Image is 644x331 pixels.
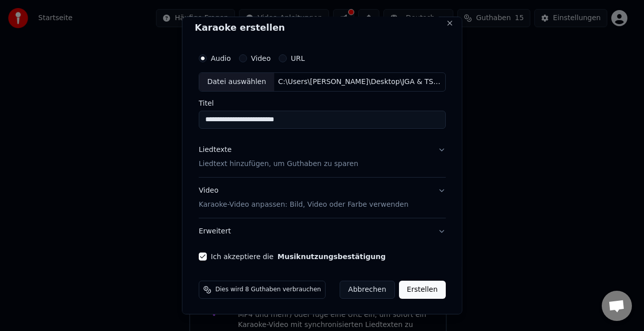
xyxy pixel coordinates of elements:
h2: Karaoke erstellen [195,23,450,32]
span: Dies wird 8 Guthaben verbrauchen [215,286,321,294]
label: Ich akzeptiere die [211,253,385,260]
div: Video [199,186,409,210]
button: Ich akzeptiere die [277,253,385,260]
button: LiedtexteLiedtext hinzufügen, um Guthaben zu sparen [199,137,446,177]
p: Karaoke-Video anpassen: Bild, Video oder Farbe verwenden [199,200,409,210]
button: VideoKaraoke-Video anpassen: Bild, Video oder Farbe verwenden [199,178,446,218]
label: Titel [199,100,446,107]
div: Datei auswählen [199,73,274,91]
div: Liedtexte [199,145,231,155]
label: Audio [211,55,231,62]
p: Liedtext hinzufügen, um Guthaben zu sparen [199,159,358,169]
button: Erstellen [398,281,445,299]
button: Abbrechen [340,281,394,299]
label: Video [251,55,270,62]
div: C:\Users\[PERSON_NAME]\Desktop\JGA & TShirts\Ey [PERSON_NAME]…(fav3).mp3 [274,77,445,87]
label: URL [291,55,305,62]
button: Erweitert [199,218,446,244]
